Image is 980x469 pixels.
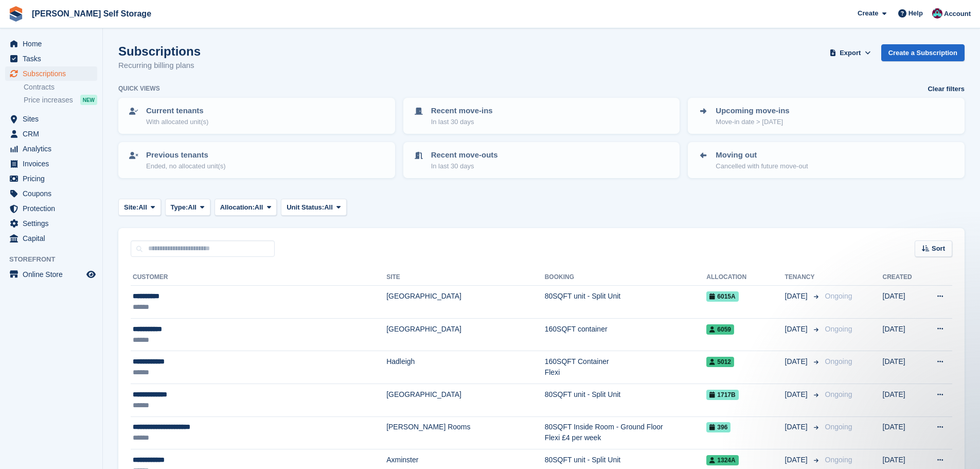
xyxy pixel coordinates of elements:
button: Type: All [165,199,210,216]
th: Site [386,269,545,286]
td: [DATE] [883,416,923,449]
p: Cancelled with future move-out [716,161,808,171]
p: Move-in date > [DATE] [716,117,789,127]
a: Clear filters [928,84,965,94]
span: Ongoing [825,292,852,300]
span: Sort [932,244,945,254]
a: menu [5,171,97,186]
td: 80SQFT Inside Room - Ground Floor Flexi £4 per week [545,416,707,449]
span: Type: [171,202,188,213]
td: 160SQFT Container Flexi [545,351,707,384]
td: 80SQFT unit - Split Unit [545,286,707,319]
span: All [324,202,333,213]
span: 5012 [706,357,734,367]
th: Tenancy [785,269,821,286]
td: 80SQFT unit - Split Unit [545,384,707,416]
p: Recurring billing plans [118,60,201,72]
span: Pricing [23,171,84,186]
a: Moving out Cancelled with future move-out [689,143,964,177]
a: Upcoming move-ins Move-in date > [DATE] [689,99,964,133]
span: CRM [23,127,84,141]
span: 1324A [706,455,738,465]
span: Sites [23,112,84,126]
button: Site: All [118,199,161,216]
p: Ended, no allocated unit(s) [146,161,226,171]
span: Settings [23,216,84,231]
span: Export [840,48,861,58]
span: Analytics [23,142,84,156]
a: Contracts [24,82,97,92]
span: 6059 [706,324,734,335]
th: Created [883,269,923,286]
span: Protection [23,201,84,216]
a: menu [5,186,97,201]
td: 160SQFT container [545,318,707,351]
p: Current tenants [146,105,208,117]
a: menu [5,157,97,171]
span: Storefront [9,254,102,265]
span: Allocation: [220,202,255,213]
span: 1717B [706,390,738,400]
span: Help [908,8,923,19]
a: menu [5,66,97,81]
a: Recent move-ins In last 30 days [404,99,679,133]
p: Upcoming move-ins [716,105,789,117]
td: [DATE] [883,384,923,416]
a: menu [5,112,97,126]
td: [GEOGRAPHIC_DATA] [386,318,545,351]
a: Price increases NEW [24,94,97,106]
th: Customer [131,269,386,286]
span: Invoices [23,157,84,171]
a: menu [5,216,97,231]
td: Hadleigh [386,351,545,384]
span: [DATE] [785,356,810,367]
span: Subscriptions [23,66,84,81]
span: [DATE] [785,455,810,465]
span: Capital [23,231,84,246]
a: Preview store [85,268,97,281]
a: menu [5,267,97,282]
span: Account [944,9,971,19]
img: Ben [932,8,942,19]
td: [DATE] [883,351,923,384]
a: menu [5,127,97,141]
p: In last 30 days [431,117,493,127]
span: Price increases [24,95,73,105]
span: [DATE] [785,324,810,335]
a: Recent move-outs In last 30 days [404,143,679,177]
p: Recent move-outs [431,149,498,161]
span: All [138,202,147,213]
a: Previous tenants Ended, no allocated unit(s) [119,143,394,177]
span: Ongoing [825,423,852,431]
td: [GEOGRAPHIC_DATA] [386,286,545,319]
p: With allocated unit(s) [146,117,208,127]
span: Unit Status: [287,202,324,213]
h6: Quick views [118,84,160,93]
button: Export [828,44,873,61]
span: 6015A [706,291,738,302]
span: All [255,202,263,213]
span: Coupons [23,186,84,201]
button: Allocation: All [215,199,277,216]
span: Ongoing [825,357,852,366]
span: Site: [124,202,138,213]
td: [PERSON_NAME] Rooms [386,416,545,449]
button: Unit Status: All [281,199,346,216]
span: Create [858,8,878,19]
span: [DATE] [785,291,810,302]
a: menu [5,51,97,66]
span: Home [23,37,84,51]
span: Ongoing [825,390,852,398]
span: [DATE] [785,389,810,400]
a: menu [5,201,97,216]
p: Moving out [716,149,808,161]
p: In last 30 days [431,161,498,171]
th: Allocation [706,269,785,286]
p: Recent move-ins [431,105,493,117]
span: Ongoing [825,325,852,333]
span: Tasks [23,51,84,66]
span: Ongoing [825,456,852,464]
span: 396 [706,422,730,432]
a: menu [5,142,97,156]
td: [GEOGRAPHIC_DATA] [386,384,545,416]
